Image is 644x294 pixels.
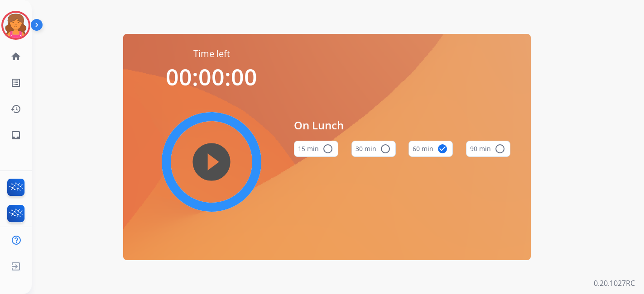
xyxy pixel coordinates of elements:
mat-icon: check_circle [437,143,448,154]
mat-icon: radio_button_unchecked [380,143,391,154]
span: 00:00:00 [166,62,257,92]
button: 15 min [294,141,338,157]
button: 90 min [466,141,510,157]
span: Time left [193,47,230,60]
mat-icon: radio_button_unchecked [495,143,505,154]
mat-icon: history [10,104,21,114]
p: 0.20.1027RC [594,278,635,289]
img: avatar [3,13,29,38]
mat-icon: play_circle_filled [206,156,217,167]
mat-icon: inbox [10,130,21,141]
mat-icon: home [10,51,21,62]
mat-icon: list_alt [10,77,21,88]
span: On Lunch [294,117,510,133]
button: 30 min [351,141,396,157]
mat-icon: radio_button_unchecked [322,143,333,154]
button: 60 min [409,141,453,157]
